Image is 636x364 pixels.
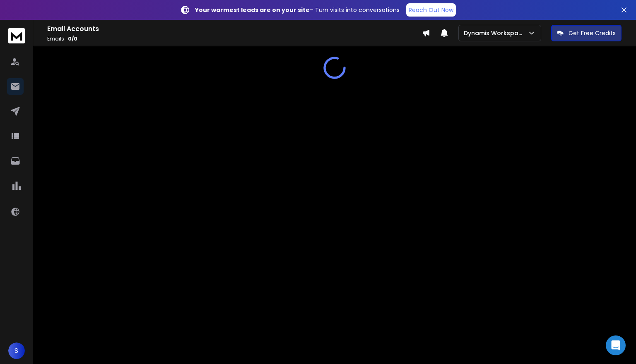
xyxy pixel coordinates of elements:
[68,35,77,42] span: 0 / 0
[606,335,626,355] div: Open Intercom Messenger
[406,3,456,17] a: Reach Out Now
[569,29,616,37] p: Get Free Credits
[8,28,25,43] img: logo
[464,29,528,37] p: Dynamis Workspace
[409,6,453,14] p: Reach Out Now
[8,342,25,359] button: S
[195,6,310,14] strong: Your warmest leads are on your site
[551,25,622,41] button: Get Free Credits
[47,24,422,34] h1: Email Accounts
[195,6,400,14] p: – Turn visits into conversations
[47,36,422,42] p: Emails :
